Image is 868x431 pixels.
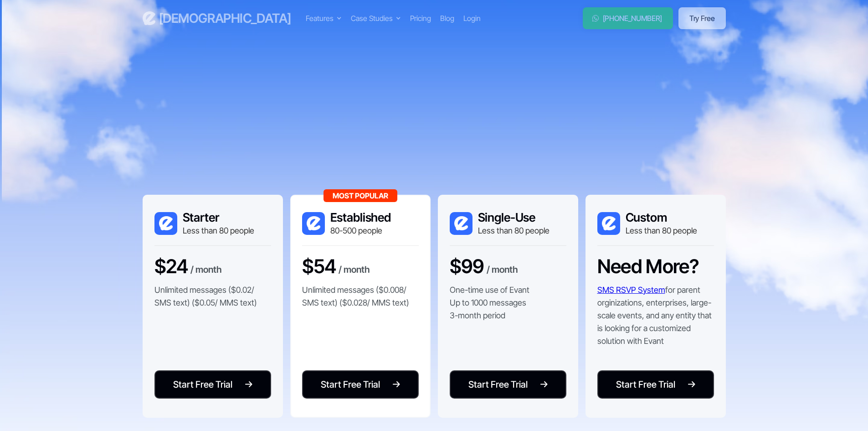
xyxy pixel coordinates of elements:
div: Features [306,13,334,24]
h3: [DEMOGRAPHIC_DATA] [159,10,291,26]
div: Start Free Trial [321,378,380,391]
a: [PHONE_NUMBER] [583,7,673,29]
a: Blog [440,13,454,24]
div: / month [487,263,518,278]
a: Start Free Trial [450,370,566,399]
div: 80-500 people [330,225,391,236]
div: / month [190,263,222,278]
div: Start Free Trial [468,378,528,391]
div: Case Studies [351,13,393,24]
div: [PHONE_NUMBER] [603,13,663,24]
a: SMS RSVP System [597,285,665,295]
h3: Starter [183,210,254,225]
p: One-time use of Evant Up to 1000 messages 3-month period [450,284,529,322]
a: Login [463,13,481,24]
a: Start Free Trial [154,370,271,399]
div: Less than 80 people [626,225,697,236]
div: Most Popular [324,189,397,202]
h3: Established [330,210,391,225]
div: Features [306,13,342,24]
h3: $24 [154,255,188,278]
div: Less than 80 people [478,225,550,236]
h3: $99 [450,255,484,278]
p: Unlimited messages ($0.008/ SMS text) ($0.028/ MMS text) [302,284,419,309]
p: Unlimited messages ($0.02/ SMS text) ($0.05/ MMS text) [154,284,271,309]
h3: Need More? [597,255,699,278]
p: for parent orginizations, enterprises, large-scale events, and any entity that is looking for a c... [597,284,714,348]
a: Start Free Trial [302,370,419,399]
a: home [143,10,291,26]
a: Try Free [678,7,725,29]
h3: Single-Use [478,210,550,225]
div: Case Studies [351,13,401,24]
div: / month [339,263,370,278]
h3: Custom [626,210,697,225]
div: Start Free Trial [173,378,232,391]
a: Start Free Trial [597,370,714,399]
div: Start Free Trial [616,378,675,391]
h3: $54 [302,255,336,278]
a: Pricing [410,13,431,24]
div: Less than 80 people [183,225,254,236]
